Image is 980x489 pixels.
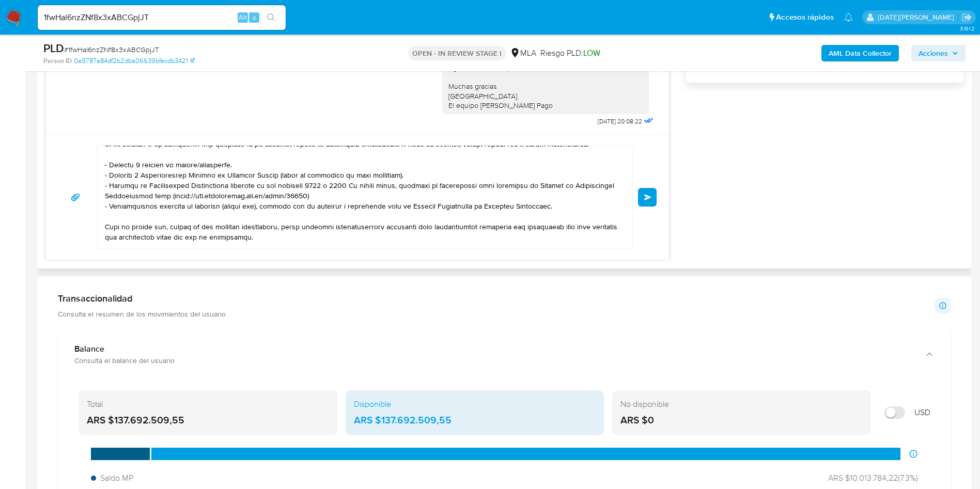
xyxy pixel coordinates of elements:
[829,45,892,61] b: AML Data Collector
[260,10,282,25] button: search-icon
[821,45,899,61] button: AML Data Collector
[38,11,286,24] input: Buscar usuario o caso...
[776,12,834,23] span: Accesos rápidos
[74,56,195,66] a: 0a9787a84df2b2dba06639bfecdb3421
[844,13,853,22] a: Notificaciones
[960,24,975,33] span: 3.161.2
[598,117,642,125] span: [DATE] 20:08:22
[911,45,966,61] button: Acciones
[644,194,651,200] span: Enviar
[540,48,600,59] span: Riesgo PLD:
[878,12,958,22] p: lucia.neglia@mercadolibre.com
[510,48,536,59] div: MLA
[64,44,159,55] span: # 1fwHal6nzZNf8x3xABCGpjJT
[408,46,506,60] p: OPEN - IN REVIEW STAGE I
[43,40,64,56] b: PLD
[239,12,247,22] span: Alt
[43,56,72,66] b: Person ID
[583,47,600,59] span: LOW
[919,45,948,61] span: Acciones
[253,12,256,22] span: s
[638,188,657,207] button: Enviar
[105,146,619,249] textarea: Lore, Ipsum Dolors Ametcon. Ad elitseddoei te incidid utlaboreetd ma aliq en adminimveniam qu nos...
[961,12,972,23] a: Salir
